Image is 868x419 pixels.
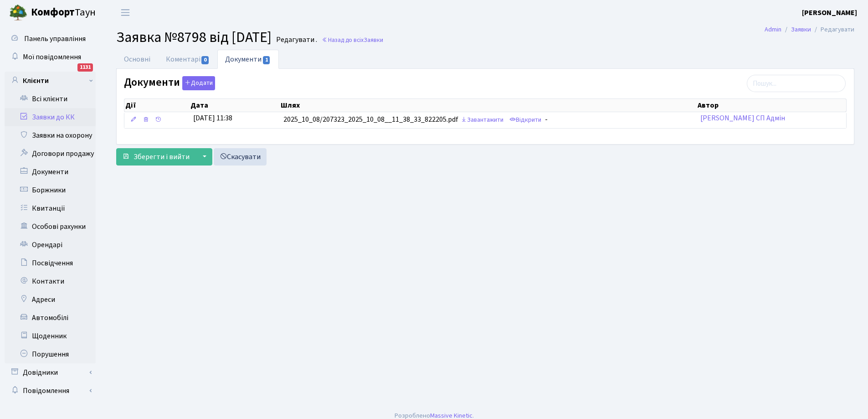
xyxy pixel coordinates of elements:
[23,52,81,62] span: Мої повідомлення
[193,113,232,123] span: [DATE] 11:38
[201,56,209,64] span: 0
[5,236,96,254] a: Орендарі
[158,50,217,69] a: Коментарі
[811,25,854,35] li: Редагувати
[263,56,270,64] span: 1
[5,199,96,217] a: Квитанції
[5,309,96,327] a: Автомобілі
[802,7,857,18] a: [PERSON_NAME]
[214,148,267,166] a: Скасувати
[274,36,317,44] small: Редагувати .
[765,25,781,34] a: Admin
[114,5,137,20] button: Переключити навігацію
[697,99,846,112] th: Автор
[5,126,96,145] a: Заявки на охорону
[5,327,96,345] a: Щоденник
[9,4,27,22] img: logo.png
[5,145,96,163] a: Договори продажу
[5,90,96,108] a: Всі клієнти
[791,25,811,34] a: Заявки
[5,72,96,90] a: Клієнти
[217,50,278,69] a: Документи
[124,99,190,112] th: Дії
[134,152,190,162] span: Зберегти і вийти
[747,75,846,92] input: Пошук...
[545,115,548,125] span: -
[5,272,96,290] a: Контакти
[802,8,857,18] b: [PERSON_NAME]
[458,113,506,127] a: Завантажити
[751,20,868,39] nav: breadcrumb
[31,5,75,20] b: Комфорт
[5,290,96,309] a: Адреси
[322,36,383,44] a: Назад до всіхЗаявки
[364,36,383,44] span: Заявки
[280,99,697,112] th: Шлях
[77,63,93,72] div: 1131
[5,363,96,382] a: Довідники
[124,76,215,90] label: Документи
[116,50,158,69] a: Основні
[24,34,86,44] span: Панель управління
[5,181,96,199] a: Боржники
[31,5,96,21] span: Таун
[190,99,280,112] th: Дата
[5,30,96,48] a: Панель управління
[5,345,96,363] a: Порушення
[5,163,96,181] a: Документи
[5,254,96,272] a: Посвідчення
[700,113,785,123] a: [PERSON_NAME] СП Адмін
[5,48,96,66] a: Мої повідомлення1131
[5,382,96,400] a: Повідомлення
[180,75,215,91] a: Додати
[116,148,195,166] button: Зберегти і вийти
[5,217,96,236] a: Особові рахунки
[280,112,697,128] td: 2025_10_08/207323_2025_10_08__11_38_33_822205.pdf
[116,27,272,48] span: Заявка №8798 від [DATE]
[182,76,215,90] button: Документи
[507,113,544,127] a: Відкрити
[5,108,96,126] a: Заявки до КК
